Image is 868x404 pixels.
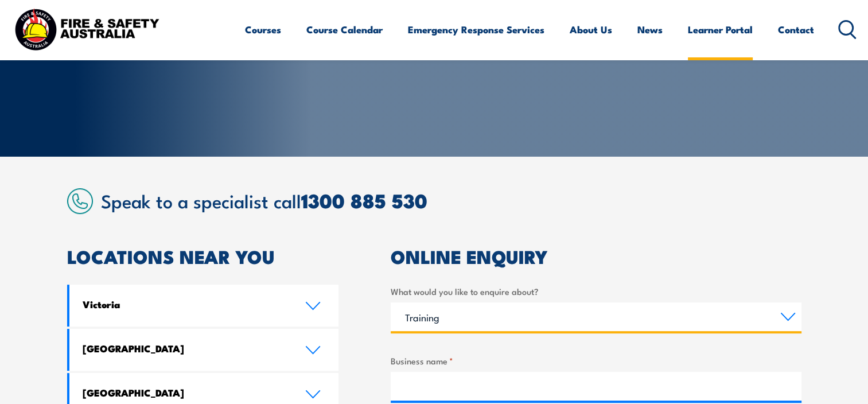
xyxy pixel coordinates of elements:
[778,14,814,45] a: Contact
[69,285,339,327] a: Victoria
[101,190,801,211] h2: Speak to a specialist call
[245,14,281,45] a: Courses
[83,298,288,310] h4: Victoria
[391,248,801,264] h2: ONLINE ENQUIRY
[391,354,801,367] label: Business name
[83,342,288,355] h4: [GEOGRAPHIC_DATA]
[408,14,544,45] a: Emergency Response Services
[306,14,383,45] a: Course Calendar
[83,386,288,399] h4: [GEOGRAPHIC_DATA]
[301,185,427,215] a: 1300 885 530
[391,285,801,298] label: What would you like to enquire about?
[570,14,612,45] a: About Us
[67,248,339,264] h2: LOCATIONS NEAR YOU
[637,14,663,45] a: News
[69,329,339,371] a: [GEOGRAPHIC_DATA]
[688,14,753,45] a: Learner Portal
